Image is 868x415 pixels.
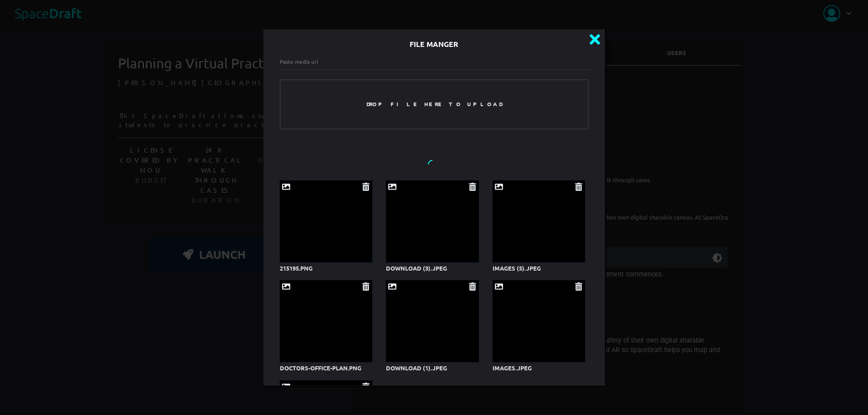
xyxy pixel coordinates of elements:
[493,280,586,362] img: images.jpeg
[386,362,479,369] span: download (1).jpeg
[280,180,373,262] img: 215195.png
[366,100,502,108] span: Drop file here to upload
[386,280,479,362] img: download (1).jpeg
[493,262,586,269] span: images (5).jpeg
[280,280,373,362] img: doctors-office-plan.png
[386,180,479,262] img: download (3).jpeg
[386,262,479,269] span: download (3).jpeg
[493,180,586,262] img: images (5).jpeg
[273,30,596,50] h4: File Manger
[280,59,589,70] input: Paste media url
[280,362,373,369] span: doctors-office-plan.png
[493,362,586,369] span: images.jpeg
[280,262,373,269] span: 215195.png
